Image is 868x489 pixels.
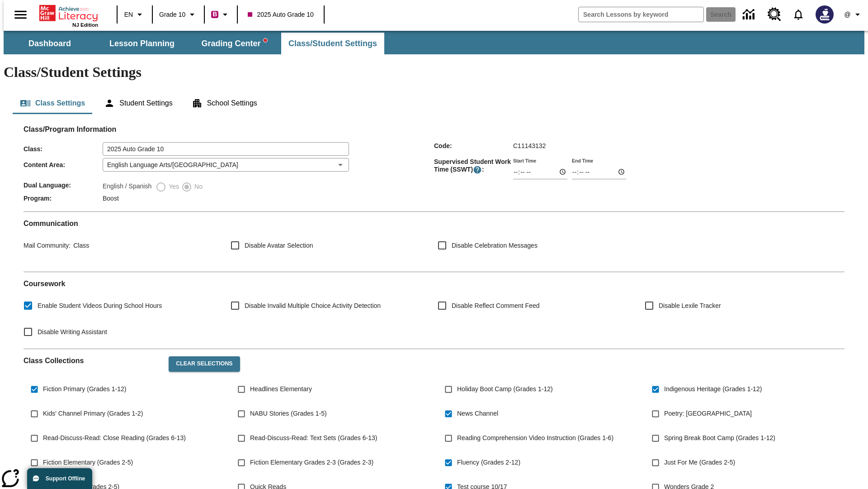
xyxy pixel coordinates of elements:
[24,134,844,204] div: Class/Program Information
[43,409,143,418] span: Kids' Channel Primary (Grades 1-2)
[24,161,103,168] span: Content Area :
[664,409,752,418] span: Poetry: [GEOGRAPHIC_DATA]
[579,7,703,22] input: search field
[24,279,844,288] h2: Course work
[13,92,92,114] button: Class Settings
[250,409,327,418] span: NABU Stories (Grades 1-5)
[4,31,864,54] div: SubNavbar
[28,38,71,49] span: Dashboard
[169,356,240,372] button: Clear Selections
[457,409,498,418] span: News Channel
[264,38,267,42] svg: writing assistant alert
[281,33,384,54] button: Class/Student Settings
[103,142,349,156] input: Class
[245,301,381,311] span: Disable Invalid Multiple Choice Activity Detection
[24,242,71,249] span: Mail Community :
[816,5,834,24] img: Avatar
[103,158,349,172] div: English Language Arts/[GEOGRAPHIC_DATA]
[457,433,613,443] span: Reading Comprehension Video Instruction (Grades 1-6)
[24,219,844,228] h2: Communication
[737,2,762,27] a: Data Center
[250,433,377,443] span: Read-Discuss-Read: Text Sets (Grades 6-13)
[245,241,313,250] span: Disable Avatar Selection
[250,458,373,467] span: Fiction Elementary Grades 2-3 (Grades 2-3)
[659,301,721,311] span: Disable Lexile Tracker
[13,92,855,114] div: Class/Student Settings
[452,241,538,250] span: Disable Celebration Messages
[24,125,844,134] h2: Class/Program Information
[473,165,482,174] button: Supervised Student Work Time is the timeframe when students can take LevelSet and when lessons ar...
[513,142,546,149] span: C11143132
[288,38,377,49] span: Class/Student Settings
[24,182,103,189] span: Dual Language :
[43,384,126,394] span: Fiction Primary (Grades 1-12)
[192,182,203,192] span: No
[27,468,92,489] button: Support Offline
[24,145,103,153] span: Class :
[97,33,187,54] button: Lesson Planning
[109,38,175,49] span: Lesson Planning
[250,384,312,394] span: Headlines Elementary
[248,10,313,19] span: 2025 Auto Grade 10
[38,327,107,337] span: Disable Writing Assistant
[452,301,540,311] span: Disable Reflect Comment Feed
[97,92,179,114] button: Student Settings
[762,2,787,27] a: Resource Center, Will open in new tab
[208,6,234,23] button: Boost Class color is violet red. Change class color
[184,92,264,114] button: School Settings
[572,157,593,164] label: End Time
[434,142,513,149] span: Code :
[39,4,98,22] a: Home
[434,158,513,174] span: Supervised Student Work Time (SSWT) :
[156,6,201,23] button: Grade: Grade 10, Select a grade
[24,195,103,202] span: Program :
[4,33,385,54] div: SubNavbar
[189,33,279,54] button: Grading Center
[43,458,133,467] span: Fiction Elementary (Grades 2-5)
[810,3,839,26] button: Select a new avatar
[7,1,34,28] button: Open side menu
[839,6,868,23] button: Profile/Settings
[212,9,217,20] span: B
[664,384,762,394] span: Indigenous Heritage (Grades 1-12)
[24,219,844,264] div: Communication
[5,33,95,54] button: Dashboard
[38,301,162,311] span: Enable Student Videos During School Hours
[513,157,536,164] label: Start Time
[664,458,735,467] span: Just For Me (Grades 2-5)
[664,433,775,443] span: Spring Break Boot Camp (Grades 1-12)
[457,458,520,467] span: Fluency (Grades 2-12)
[103,195,119,202] span: Boost
[24,356,161,365] h2: Class Collections
[72,22,98,28] span: NJ Edition
[457,384,553,394] span: Holiday Boot Camp (Grades 1-12)
[787,3,810,26] a: Notifications
[166,182,179,192] span: Yes
[39,3,98,28] div: Home
[43,433,186,443] span: Read-Discuss-Read: Close Reading (Grades 6-13)
[103,182,151,192] label: English / Spanish
[159,10,185,19] span: Grade 10
[124,10,133,19] span: EN
[46,475,85,482] span: Support Offline
[844,10,850,19] span: @
[24,279,844,341] div: Coursework
[4,64,864,81] h1: Class/Student Settings
[201,38,267,49] span: Grading Center
[120,6,149,23] button: Language: EN, Select a language
[71,242,89,249] span: Class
